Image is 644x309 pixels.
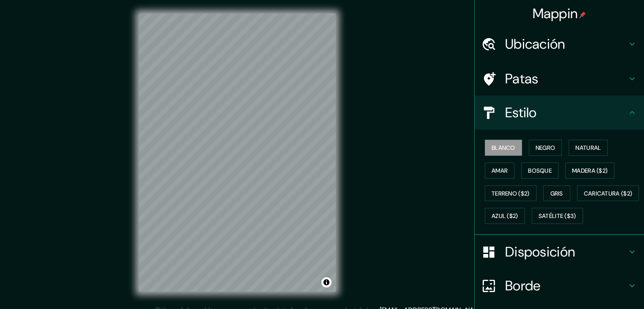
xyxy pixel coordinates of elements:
canvas: Mapa [139,14,336,292]
button: Gris [543,185,570,201]
font: Natural [575,144,601,152]
img: pin-icon.png [579,11,586,18]
font: Terreno ($2) [492,190,530,197]
button: Natural [569,140,608,156]
div: Disposición [475,235,644,269]
button: Madera ($2) [565,163,614,179]
button: Azul ($2) [485,208,525,224]
font: Blanco [492,144,515,152]
font: Estilo [505,104,537,121]
div: Estilo [475,96,644,130]
button: Activar o desactivar atribución [321,277,332,287]
button: Amar [485,163,514,179]
font: Negro [536,144,556,152]
font: Satélite ($3) [539,212,576,220]
button: Satélite ($3) [532,208,583,224]
div: Borde [475,269,644,303]
button: Caricatura ($2) [577,185,639,201]
font: Patas [505,70,539,88]
font: Mappin [533,5,578,22]
font: Gris [550,190,563,197]
font: Borde [505,277,541,295]
font: Madera ($2) [572,167,608,174]
button: Bosque [521,163,558,179]
font: Ubicación [505,35,565,53]
font: Disposición [505,243,575,261]
font: Caricatura ($2) [584,190,633,197]
font: Azul ($2) [492,212,518,220]
font: Bosque [528,167,552,174]
button: Negro [529,140,562,156]
font: Amar [492,167,508,174]
button: Blanco [485,140,522,156]
div: Patas [475,62,644,96]
div: Ubicación [475,27,644,61]
button: Terreno ($2) [485,185,536,201]
iframe: Lanzador de widgets de ayuda [569,276,635,300]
